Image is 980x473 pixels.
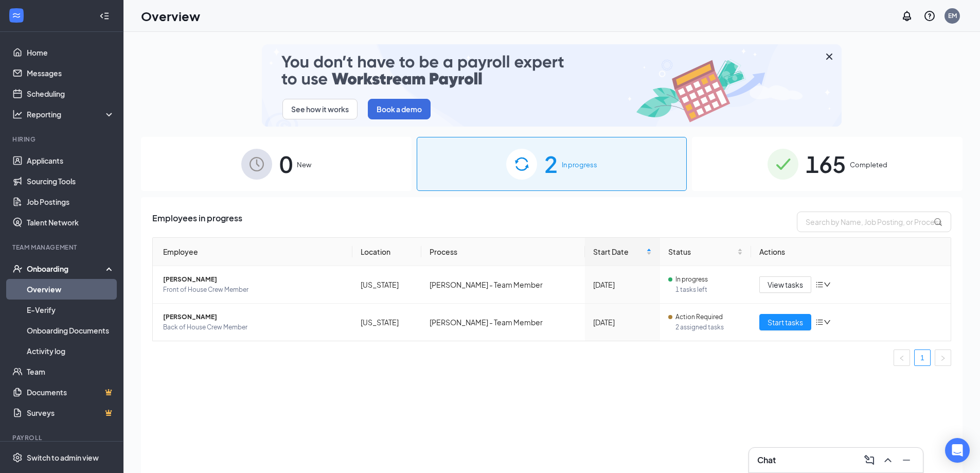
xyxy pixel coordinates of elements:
[757,454,776,466] h3: Chat
[751,238,951,266] th: Actions
[421,238,585,266] th: Process
[27,452,99,463] div: Switch to admin view
[12,243,113,252] div: Team Management
[421,266,585,304] td: [PERSON_NAME] - Team Member
[815,318,824,326] span: bars
[675,274,708,285] span: In progress
[27,361,115,382] a: Team
[562,160,597,170] span: In progress
[12,109,23,119] svg: Analysis
[163,312,344,322] span: [PERSON_NAME]
[27,341,115,361] a: Activity log
[421,304,585,341] td: [PERSON_NAME] - Team Member
[27,402,115,423] a: SurveysCrown
[593,279,652,290] div: [DATE]
[27,191,115,212] a: Job Postings
[153,238,352,266] th: Employee
[27,150,115,171] a: Applicants
[27,300,115,320] a: E-Verify
[27,212,115,233] a: Talent Network
[797,212,951,232] input: Search by Name, Job Posting, or Process
[11,10,22,21] svg: WorkstreamLogo
[923,10,936,22] svg: QuestionInfo
[759,276,811,293] button: View tasks
[12,433,113,442] div: Payroll
[675,312,723,322] span: Action Required
[914,349,931,366] li: 1
[948,11,957,20] div: EM
[141,7,200,25] h1: Overview
[282,99,358,119] button: See how it works
[935,349,951,366] button: right
[262,44,842,127] img: payroll-small.gif
[900,454,913,466] svg: Minimize
[945,438,970,463] div: Open Intercom Messenger
[544,146,558,182] span: 2
[593,246,645,257] span: Start Date
[163,274,344,285] span: [PERSON_NAME]
[297,160,311,170] span: New
[806,146,846,182] span: 165
[27,83,115,104] a: Scheduling
[824,319,831,326] span: down
[27,171,115,191] a: Sourcing Tools
[863,454,876,466] svg: ComposeMessage
[940,355,946,361] span: right
[850,160,887,170] span: Completed
[27,279,115,300] a: Overview
[27,320,115,341] a: Onboarding Documents
[894,349,910,366] li: Previous Page
[824,281,831,288] span: down
[675,285,743,295] span: 1 tasks left
[593,317,652,328] div: [DATE]
[815,281,824,289] span: bars
[894,349,910,366] button: left
[768,279,803,290] span: View tasks
[880,452,896,468] button: ChevronUp
[163,285,344,295] span: Front of House Crew Member
[668,246,735,257] span: Status
[915,350,930,365] a: 1
[352,266,421,304] td: [US_STATE]
[352,304,421,341] td: [US_STATE]
[163,322,344,332] span: Back of House Crew Member
[12,135,113,144] div: Hiring
[12,452,23,463] svg: Settings
[861,452,878,468] button: ComposeMessage
[882,454,894,466] svg: ChevronUp
[368,99,431,119] button: Book a demo
[99,11,110,21] svg: Collapse
[759,314,811,330] button: Start tasks
[27,63,115,83] a: Messages
[935,349,951,366] li: Next Page
[898,452,915,468] button: Minimize
[27,109,115,119] div: Reporting
[660,238,751,266] th: Status
[27,382,115,402] a: DocumentsCrown
[899,355,905,361] span: left
[27,264,106,274] div: Onboarding
[901,10,913,22] svg: Notifications
[352,238,421,266] th: Location
[279,146,293,182] span: 0
[12,264,23,274] svg: UserCheck
[823,50,835,63] svg: Cross
[768,317,803,328] span: Start tasks
[675,322,743,332] span: 2 assigned tasks
[27,42,115,63] a: Home
[152,212,242,232] span: Employees in progress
